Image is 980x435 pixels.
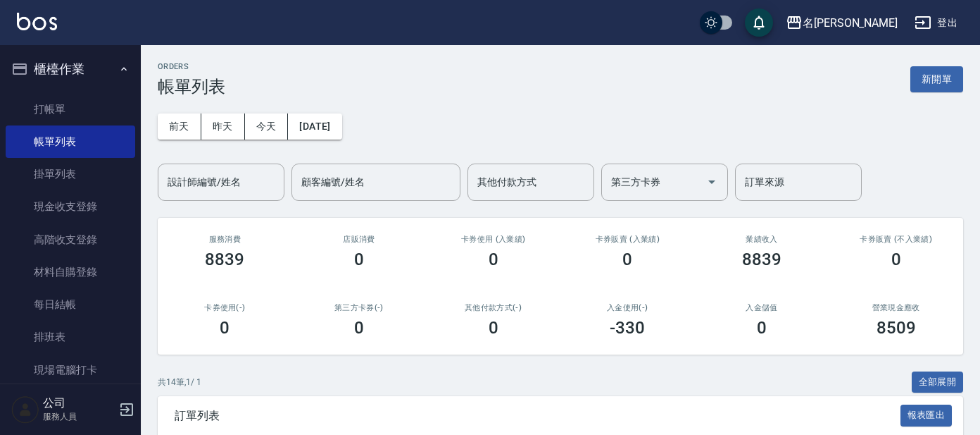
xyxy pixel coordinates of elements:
p: 共 14 筆, 1 / 1 [158,376,201,388]
button: 昨天 [201,114,245,140]
h2: 卡券販賣 (入業績) [577,235,678,244]
h2: 卡券使用(-) [175,303,275,312]
h2: 入金儲值 [712,303,812,312]
h5: 公司 [43,396,115,410]
button: 名[PERSON_NAME] [780,8,903,37]
h2: 卡券使用 (入業績) [443,235,544,244]
button: 櫃檯作業 [6,51,135,87]
button: 全部展開 [912,372,964,393]
a: 每日結帳 [6,288,135,321]
h3: 0 [354,250,364,269]
h3: 8839 [205,250,244,269]
h2: 店販消費 [309,235,410,244]
h3: 8509 [877,318,916,338]
h2: 其他付款方式(-) [443,303,544,312]
button: 報表匯出 [900,405,953,427]
a: 報表匯出 [900,408,953,422]
a: 打帳單 [6,93,135,125]
a: 排班表 [6,321,135,353]
a: 材料自購登錄 [6,256,135,288]
button: 新開單 [910,66,963,92]
h3: 帳單列表 [158,77,225,97]
h2: 第三方卡券(-) [309,303,410,312]
h2: 入金使用(-) [577,303,678,312]
h2: 業績收入 [712,235,812,244]
a: 現金收支登錄 [6,190,135,223]
a: 掛單列表 [6,158,135,190]
a: 新開單 [910,72,963,85]
button: save [745,8,773,37]
img: Person [11,396,39,424]
img: Logo [17,13,57,30]
button: Open [701,171,723,193]
h3: -330 [610,318,645,338]
p: 服務人員 [43,410,115,423]
button: 登出 [909,10,963,36]
h2: 營業現金應收 [846,303,946,312]
h3: 0 [622,250,632,269]
button: 今天 [245,114,289,140]
h3: 0 [891,250,901,269]
h3: 服務消費 [175,235,275,244]
h3: 8839 [742,250,781,269]
h3: 0 [489,318,498,338]
h2: 卡券販賣 (不入業績) [846,235,946,244]
h3: 0 [757,318,767,338]
a: 帳單列表 [6,125,135,158]
span: 訂單列表 [175,409,900,423]
h2: ORDERS [158,62,225,71]
h3: 0 [489,250,498,269]
a: 現場電腦打卡 [6,354,135,386]
button: 前天 [158,114,201,140]
h3: 0 [220,318,230,338]
div: 名[PERSON_NAME] [803,14,898,32]
h3: 0 [354,318,364,338]
a: 高階收支登錄 [6,223,135,256]
button: [DATE] [288,114,341,140]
